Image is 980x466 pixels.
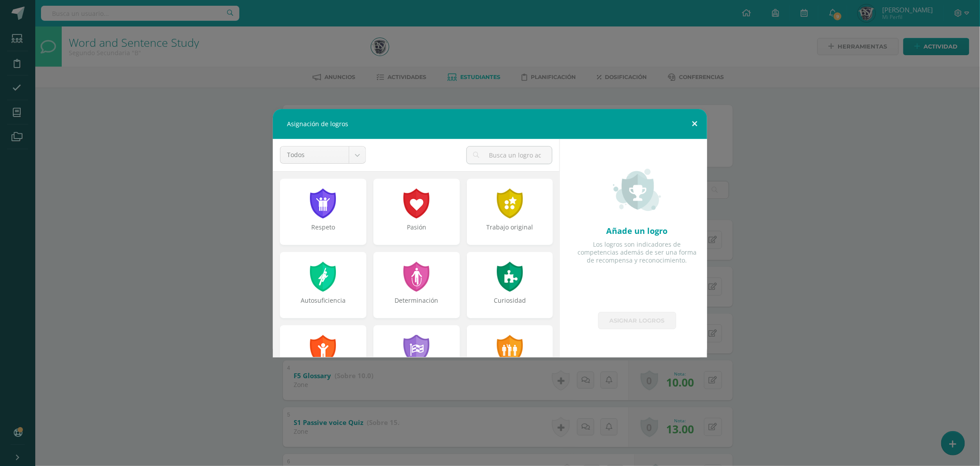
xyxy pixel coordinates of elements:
[273,109,707,139] div: Asignación de logros
[467,147,552,164] input: Busca un logro aquí...
[287,147,342,163] span: Todos
[280,147,365,163] a: Todos
[468,223,552,241] div: Trabajo original
[374,223,459,241] div: Pasión
[682,109,707,139] button: Close (Esc)
[574,225,700,236] div: Añade un logro
[574,241,700,265] div: Los logros son indicadores de competencias además de ser una forma de recompensa y reconocimiento.
[281,296,365,314] div: Autosuficiencia
[281,223,365,241] div: Respeto
[468,296,552,314] div: Curiosidad
[374,296,459,314] div: Determinación
[598,312,676,329] a: Asignar logros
